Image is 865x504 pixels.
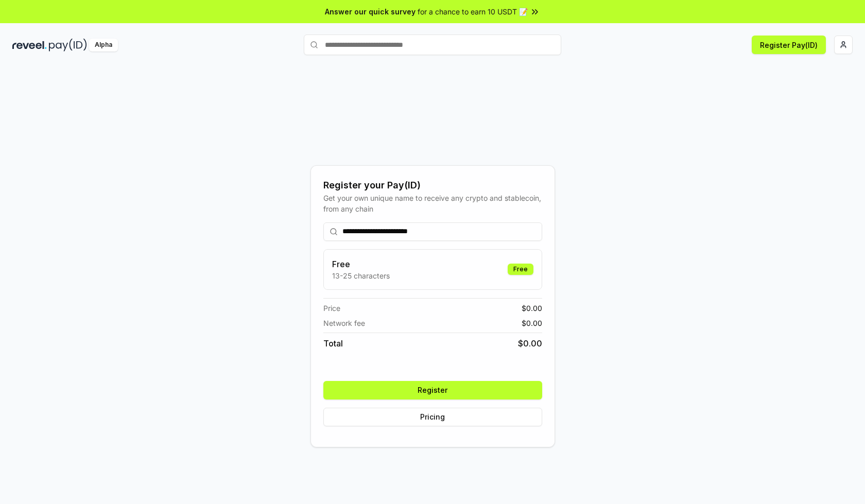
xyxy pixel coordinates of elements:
span: $ 0.00 [518,337,542,350]
span: Total [323,337,343,350]
span: for a chance to earn 10 USDT 📝 [418,6,528,17]
button: Register [323,381,542,399]
span: $ 0.00 [522,318,542,328]
img: reveel_dark [12,39,47,51]
div: Register your Pay(ID) [323,178,542,193]
img: pay_id [49,39,87,51]
div: Free [508,264,533,275]
div: Alpha [89,39,118,51]
span: Network fee [323,318,365,328]
h3: Free [332,258,390,270]
span: Price [323,303,340,314]
div: Get your own unique name to receive any crypto and stablecoin, from any chain [323,193,542,214]
button: Register Pay(ID) [752,36,826,54]
p: 13-25 characters [332,270,390,281]
button: Pricing [323,408,542,426]
span: $ 0.00 [522,303,542,314]
span: Answer our quick survey [325,6,416,17]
